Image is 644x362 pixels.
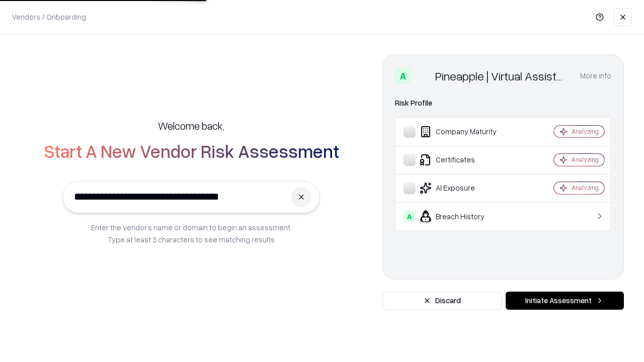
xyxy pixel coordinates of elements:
[404,210,524,222] div: Breach History
[12,12,86,22] p: Vendors / Onboarding
[404,126,524,138] div: Company Maturity
[395,97,611,109] div: Risk Profile
[415,68,431,84] img: Pineapple | Virtual Assistant Agency
[580,67,611,85] button: More info
[404,154,524,166] div: Certificates
[91,221,292,245] p: Enter the vendor’s name or domain to begin an assessment. Type at least 3 characters to see match...
[395,68,411,84] div: A
[44,141,339,161] h2: Start A New Vendor Risk Assessment
[404,210,416,222] div: A
[158,119,224,133] h5: Welcome back,
[435,68,568,84] div: Pineapple | Virtual Assistant Agency
[382,292,502,310] button: Discard
[572,155,599,164] div: Analyzing
[572,184,599,192] div: Analyzing
[506,292,624,310] button: Initiate Assessment
[572,127,599,136] div: Analyzing
[404,182,524,194] div: AI Exposure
